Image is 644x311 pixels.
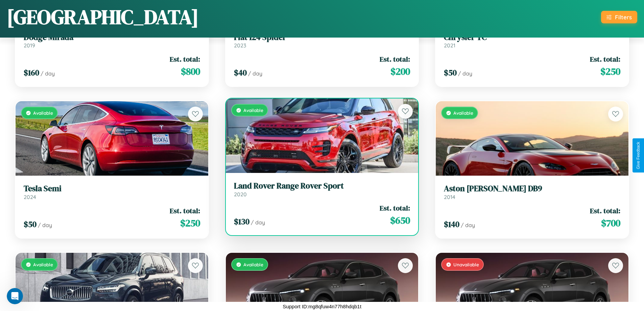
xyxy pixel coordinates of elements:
span: $ 250 [180,216,200,230]
span: 2024 [24,194,36,200]
div: Filters [615,14,632,21]
span: Est. total: [170,206,200,216]
span: $ 800 [181,65,200,78]
span: Unavailable [453,262,479,267]
span: / day [458,70,472,77]
span: Est. total: [380,54,410,64]
button: Filters [601,11,637,23]
span: $ 700 [601,216,620,230]
span: $ 250 [600,65,620,78]
span: Est. total: [590,206,620,216]
span: Available [33,110,53,116]
a: Tesla Semi2024 [24,184,200,200]
span: Est. total: [170,54,200,64]
span: Available [243,262,263,267]
span: $ 200 [390,65,410,78]
a: Dodge Mirada2019 [24,32,200,49]
span: / day [251,219,265,226]
p: Support ID: mg8qfuw4n77h8hdqb1t [283,302,361,311]
span: 2023 [234,42,246,49]
h1: [GEOGRAPHIC_DATA] [7,3,199,31]
span: $ 130 [234,216,249,227]
a: Fiat 124 Spider2023 [234,32,410,49]
span: Est. total: [590,54,620,64]
a: Aston [PERSON_NAME] DB92014 [444,184,620,200]
span: 2014 [444,194,455,200]
a: Land Rover Range Rover Sport2020 [234,181,410,198]
span: / day [248,70,262,77]
h3: Aston [PERSON_NAME] DB9 [444,184,620,194]
div: Give Feedback [636,142,641,169]
span: Available [453,110,473,116]
span: / day [38,222,52,228]
span: 2021 [444,42,455,49]
iframe: Intercom live chat [7,288,23,304]
span: / day [41,70,55,77]
span: $ 50 [24,219,37,230]
span: / day [461,222,475,228]
span: $ 650 [390,214,410,227]
span: Available [33,262,53,267]
span: 2019 [24,42,35,49]
span: Available [243,107,263,113]
h3: Land Rover Range Rover Sport [234,181,410,191]
span: Est. total: [380,203,410,213]
span: $ 160 [24,67,39,78]
span: 2020 [234,191,247,198]
a: Chrysler TC2021 [444,32,620,49]
h3: Tesla Semi [24,184,200,194]
span: $ 50 [444,67,457,78]
span: $ 140 [444,219,459,230]
span: $ 40 [234,67,247,78]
